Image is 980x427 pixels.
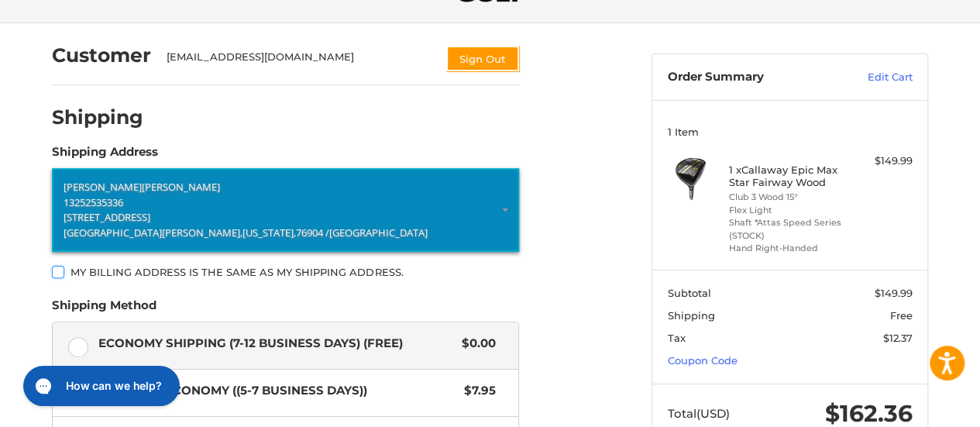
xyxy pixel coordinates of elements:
[64,180,142,194] span: [PERSON_NAME]
[883,332,913,344] span: $12.37
[668,70,834,85] h3: Order Summary
[668,406,730,421] span: Total (USD)
[52,266,519,278] label: My billing address is the same as my shipping address.
[446,46,519,71] button: Sign Out
[890,309,913,322] span: Free
[142,180,220,194] span: [PERSON_NAME]
[668,332,686,344] span: Tax
[15,360,184,412] iframe: Gorgias live chat messenger
[167,50,432,71] div: [EMAIL_ADDRESS][DOMAIN_NAME]
[834,70,913,85] a: Edit Cart
[668,126,913,138] h3: 1 Item
[98,382,457,400] span: Flat Rate Economy ((5-7 Business Days))
[668,287,711,299] span: Subtotal
[456,382,496,400] span: $7.95
[52,43,151,67] h2: Customer
[329,226,428,239] span: [GEOGRAPHIC_DATA]
[64,210,150,224] span: [STREET_ADDRESS]
[729,191,848,204] li: Club 3 Wood 15°
[52,105,143,129] h2: Shipping
[875,287,913,299] span: $149.99
[729,242,848,255] li: Hand Right-Handed
[296,226,329,239] span: 76904 /
[64,195,123,209] span: 13252535336
[729,204,848,217] li: Flex Light
[454,335,496,353] span: $0.00
[52,297,156,322] legend: Shipping Method
[52,168,519,252] a: Enter or select a different address
[851,153,913,169] div: $149.99
[242,226,296,239] span: [US_STATE],
[52,143,158,168] legend: Shipping Address
[668,309,715,322] span: Shipping
[64,226,242,239] span: [GEOGRAPHIC_DATA][PERSON_NAME],
[729,164,848,189] h4: 1 x Callaway Epic Max Star Fairway Wood
[668,354,738,367] a: Coupon Code
[852,385,980,427] iframe: Google Customer Reviews
[98,335,455,353] span: Economy Shipping (7-12 Business Days) (Free)
[729,216,848,242] li: Shaft *Attas Speed Series (STOCK)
